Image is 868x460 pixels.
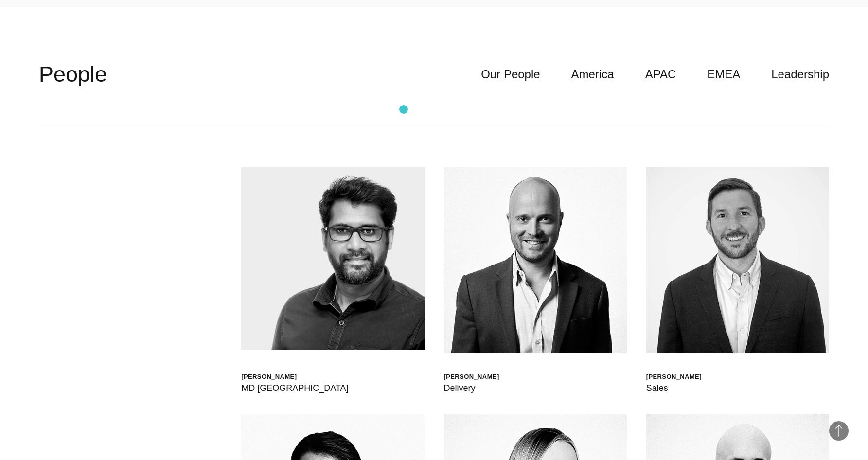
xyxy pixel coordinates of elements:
[241,372,348,381] div: [PERSON_NAME]
[444,381,499,395] div: Delivery
[707,65,740,84] a: EMEA
[829,421,849,441] button: Back to Top
[241,167,424,350] img: Sathish Elumalai
[39,60,107,89] h2: People
[646,167,829,353] img: Matthew Schaefer
[444,167,627,353] img: Nick Piper
[571,65,614,84] a: America
[646,381,702,395] div: Sales
[481,65,540,84] a: Our People
[646,372,702,381] div: [PERSON_NAME]
[645,65,676,84] a: APAC
[444,372,499,381] div: [PERSON_NAME]
[241,381,348,395] div: MD [GEOGRAPHIC_DATA]
[771,65,829,84] a: Leadership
